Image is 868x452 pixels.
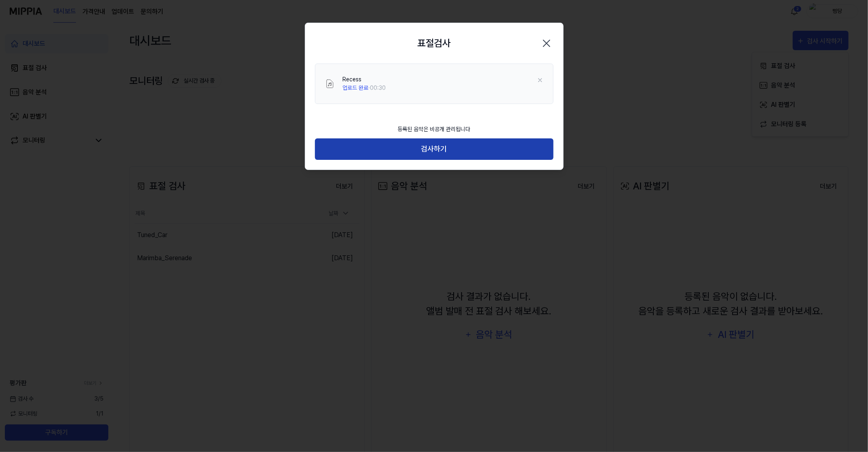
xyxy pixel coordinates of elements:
[393,120,475,138] div: 등록된 음악은 비공개 관리됩니다
[315,138,553,160] button: 검사하기
[418,36,451,51] h2: 표절검사
[343,84,386,92] div: · 00:30
[325,79,335,89] img: File Select
[343,85,369,91] span: 업로드 완료
[343,75,386,84] div: Recess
